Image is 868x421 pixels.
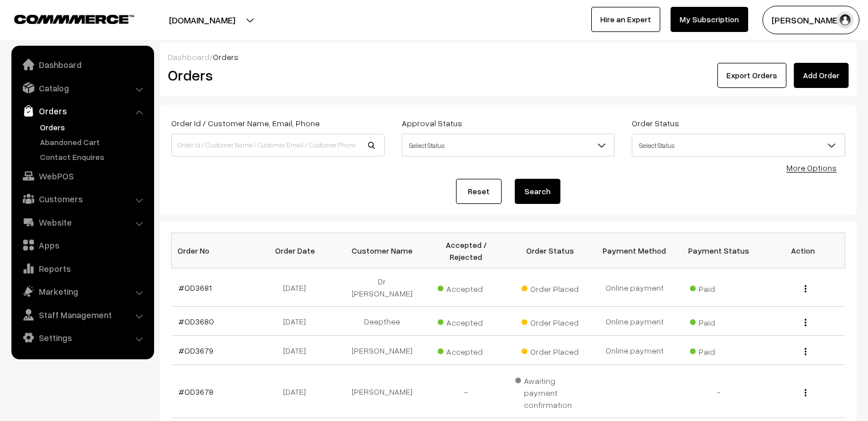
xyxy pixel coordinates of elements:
td: - [677,365,761,418]
a: #OD3680 [179,316,214,326]
span: Orders [213,52,239,62]
a: Marketing [14,281,150,302]
th: Customer Name [340,233,425,268]
img: Menu [805,285,806,292]
th: Order Date [256,233,340,268]
a: Reports [14,258,150,279]
td: Dr [PERSON_NAME] [340,268,425,307]
th: Payment Method [592,233,677,268]
input: Order Id / Customer Name / Customer Email / Customer Phone [171,134,385,157]
span: Paid [690,280,747,295]
a: Dashboard [14,54,150,75]
span: Order Placed [522,280,579,295]
td: [DATE] [256,365,340,418]
a: Add Order [794,63,849,88]
h2: Orders [168,66,383,84]
span: Order Placed [522,343,579,358]
span: Paid [690,343,747,358]
span: Awaiting payment confirmation [515,372,586,411]
td: - [424,365,508,418]
a: Orders [37,121,150,133]
a: My Subscription [671,7,748,32]
a: Reset [456,179,502,204]
a: Apps [14,235,150,255]
a: Abandoned Cart [37,136,150,148]
img: user [837,11,854,29]
span: Select Status [402,134,615,157]
button: Export Orders [717,63,786,88]
td: [PERSON_NAME] [340,365,425,418]
a: #OD3678 [179,387,213,396]
a: Catalog [14,78,150,98]
th: Payment Status [677,233,761,268]
td: [PERSON_NAME] [340,336,425,365]
td: Deepthee [340,307,425,336]
a: Customers [14,189,150,209]
a: Settings [14,327,150,348]
td: [DATE] [256,307,340,336]
span: Select Status [402,135,615,155]
span: Select Status [632,134,845,157]
label: Approval Status [402,117,462,129]
span: Paid [690,314,747,328]
span: Accepted [438,314,495,328]
th: Order No [172,233,256,268]
a: COMMMERCE [14,11,114,25]
span: Accepted [438,280,495,295]
a: Dashboard [168,52,209,62]
a: More Options [786,163,837,173]
td: Online payment [592,307,677,336]
button: Search [515,179,560,204]
img: COMMMERCE [14,15,134,23]
img: Menu [805,348,806,355]
img: Menu [805,389,806,396]
a: Hire an Expert [591,7,660,32]
span: Select Status [632,135,845,155]
th: Action [761,233,845,268]
a: WebPOS [14,166,150,186]
button: [DOMAIN_NAME] [129,6,275,34]
a: #OD3679 [179,346,213,355]
th: Order Status [508,233,593,268]
td: [DATE] [256,336,340,365]
a: Website [14,212,150,232]
a: #OD3681 [179,283,212,292]
span: Accepted [438,343,495,358]
img: Menu [805,319,806,326]
div: / [168,51,849,63]
label: Order Id / Customer Name, Email, Phone [171,117,320,129]
label: Order Status [632,117,679,129]
button: [PERSON_NAME] C [762,6,859,34]
a: Staff Management [14,304,150,325]
span: Order Placed [522,314,579,328]
a: Orders [14,101,150,121]
a: Contact Enquires [37,151,150,163]
td: [DATE] [256,268,340,307]
th: Accepted / Rejected [424,233,508,268]
td: Online payment [592,268,677,307]
td: Online payment [592,336,677,365]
